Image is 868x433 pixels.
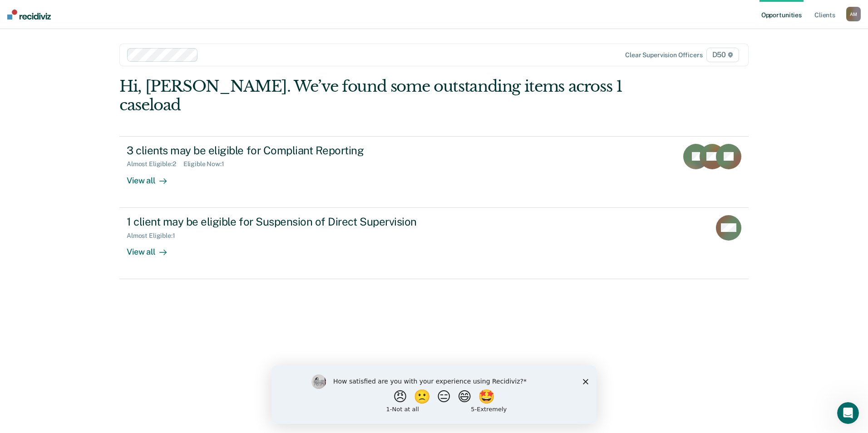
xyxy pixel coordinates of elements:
span: D50 [706,48,739,62]
div: Hi, [PERSON_NAME]. We’ve found some outstanding items across 1 caseload [119,77,623,114]
a: 1 client may be eligible for Suspension of Direct SupervisionAlmost Eligible:1View all [119,208,749,279]
div: Almost Eligible : 2 [127,160,183,168]
div: Almost Eligible : 1 [127,232,182,240]
button: AM [846,7,861,21]
div: View all [127,239,178,257]
div: View all [127,168,178,186]
div: A M [846,7,861,21]
div: 3 clients may be eligible for Compliant Reporting [127,144,445,157]
div: 1 client may be eligible for Suspension of Direct Supervision [127,215,445,228]
a: 3 clients may be eligible for Compliant ReportingAlmost Eligible:2Eligible Now:1View all [119,136,749,208]
iframe: Intercom live chat [837,402,859,424]
div: Clear supervision officers [625,51,702,59]
img: Recidiviz [7,10,51,20]
iframe: Survey by Kim from Recidiviz [271,365,597,424]
div: Eligible Now : 1 [183,160,232,168]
